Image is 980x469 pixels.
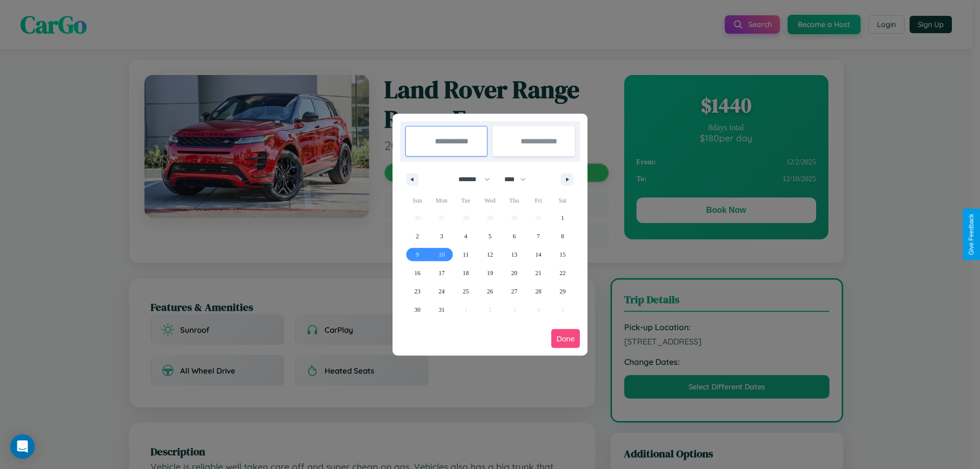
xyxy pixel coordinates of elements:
span: 7 [537,227,540,245]
span: 2 [416,227,419,245]
button: 4 [454,227,478,245]
button: 18 [454,264,478,282]
button: 17 [429,264,453,282]
button: 19 [478,264,502,282]
span: Wed [478,192,502,209]
span: 22 [559,264,566,282]
span: 1 [561,209,564,227]
button: 22 [551,264,575,282]
button: 25 [454,282,478,301]
button: 8 [551,227,575,245]
button: 7 [526,227,550,245]
button: 15 [551,245,575,264]
span: 29 [559,282,566,301]
span: 25 [463,282,469,301]
button: 27 [502,282,526,301]
button: 13 [502,245,526,264]
span: 26 [487,282,493,301]
button: 14 [526,245,550,264]
button: 23 [405,282,429,301]
button: 21 [526,264,550,282]
span: 21 [535,264,542,282]
span: 11 [463,245,469,264]
span: 16 [414,264,421,282]
span: 17 [438,264,445,282]
button: 16 [405,264,429,282]
span: Fri [526,192,550,209]
button: 12 [478,245,502,264]
span: 14 [535,245,542,264]
span: 24 [438,282,445,301]
button: 2 [405,227,429,245]
button: 29 [551,282,575,301]
button: 30 [405,301,429,319]
button: 26 [478,282,502,301]
button: 1 [551,209,575,227]
span: 23 [414,282,421,301]
span: 19 [487,264,493,282]
button: 31 [429,301,453,319]
div: Open Intercom Messenger [10,434,35,459]
span: 15 [559,245,566,264]
span: 10 [438,245,445,264]
button: 6 [502,227,526,245]
button: 28 [526,282,550,301]
button: 5 [478,227,502,245]
button: 3 [429,227,453,245]
div: Give Feedback [968,214,975,255]
button: 20 [502,264,526,282]
button: 24 [429,282,453,301]
button: 11 [454,245,478,264]
span: 18 [463,264,469,282]
span: Sun [405,192,429,209]
span: 4 [464,227,468,245]
span: 13 [511,245,517,264]
span: 3 [440,227,443,245]
span: Sat [551,192,575,209]
span: 5 [488,227,492,245]
span: 8 [561,227,564,245]
span: 27 [511,282,517,301]
span: 9 [416,245,419,264]
span: Thu [502,192,526,209]
span: 6 [512,227,516,245]
span: 31 [438,301,445,319]
button: 9 [405,245,429,264]
span: Tue [454,192,478,209]
button: Done [551,329,580,348]
span: 12 [487,245,493,264]
span: Mon [429,192,453,209]
button: 10 [429,245,453,264]
span: 20 [511,264,517,282]
span: 28 [535,282,542,301]
span: 30 [414,301,421,319]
